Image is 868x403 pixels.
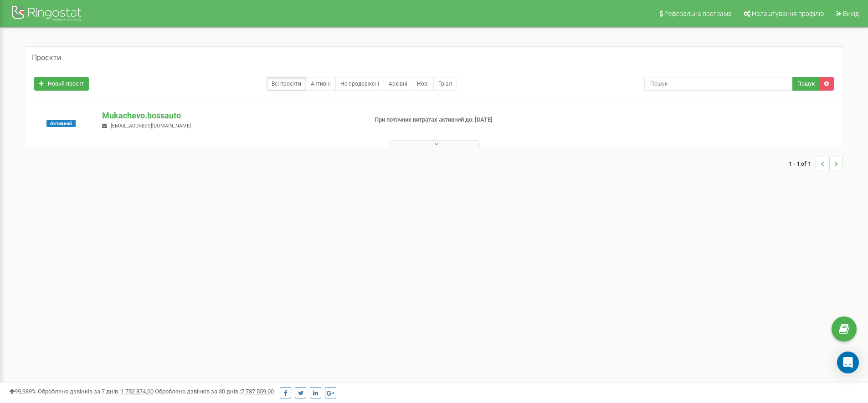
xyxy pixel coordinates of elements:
a: Новий проєкт [34,77,89,91]
span: 99,989% [9,388,36,395]
a: Всі проєкти [267,77,306,91]
u: 7 787 559,00 [241,388,274,395]
a: Не продовжені [335,77,384,91]
span: Налаштування профілю [752,10,824,17]
div: Open Intercom Messenger [837,352,859,373]
span: Вихід [843,10,859,17]
h5: Проєкти [32,54,61,62]
span: [EMAIL_ADDRESS][DOMAIN_NAME] [111,123,191,129]
a: Нові [412,77,434,91]
span: Оброблено дзвінків за 30 днів : [155,388,274,395]
span: Реферальна програма [664,10,732,17]
span: Активний [46,120,76,127]
p: При поточних витратах активний до: [DATE] [375,116,564,124]
input: Пошук [644,77,793,91]
button: Пошук [792,77,820,91]
span: Оброблено дзвінків за 7 днів : [38,388,154,395]
a: Архівні [384,77,412,91]
p: Mukachevo.bossauto [102,110,360,122]
nav: ... [789,148,843,179]
u: 1 752 874,00 [121,388,154,395]
span: 1 - 1 of 1 [789,157,816,170]
a: Тріал [433,77,457,91]
a: Активні [306,77,336,91]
